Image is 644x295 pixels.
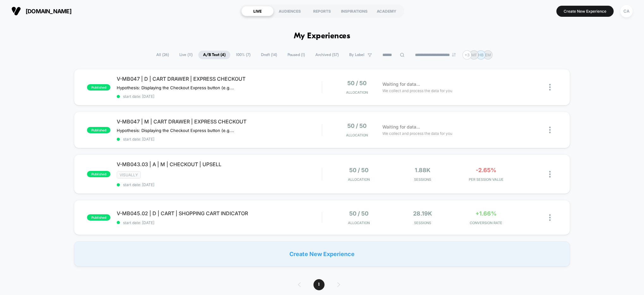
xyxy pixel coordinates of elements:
div: Create New Experience [74,241,570,267]
div: AUDIENCES [274,6,306,16]
span: Allocation [346,90,368,95]
span: Waiting for data... [382,81,420,88]
span: 100% ( 7 ) [231,51,255,59]
span: [DOMAIN_NAME] [26,8,71,15]
button: CA [618,5,635,18]
span: 28.19k [413,210,432,217]
p: EM [485,53,491,57]
span: PER SESSION VALUE [456,177,516,182]
div: CA [620,5,633,17]
h1: My Experiences [294,32,350,41]
img: close [549,127,551,133]
span: We collect and process the data for you [382,88,452,94]
span: +1.66% [475,210,497,217]
span: -2.65% [476,167,496,173]
span: Draft ( 14 ) [256,51,282,59]
span: We collect and process the data for you [382,130,452,136]
span: Allocation [348,221,370,225]
span: Hypothesis: Displaying the Checkout Express button (e.g., Shop Pay, Apple Pay) in the cart drawer... [117,128,234,133]
button: Create New Experience [556,6,614,17]
span: V-MB043.03 | A | M | CHECKOUT | UPSELL [117,161,322,167]
div: INSPIRATIONS [338,6,370,16]
img: close [549,84,551,91]
span: published [87,214,110,221]
img: end [452,53,456,57]
span: 50 / 50 [349,167,368,173]
span: Hypothesis: Displaying the Checkout Express button (e.g., Shop Pay, Apple Pay) in the cart drawer... [117,85,234,90]
img: close [549,171,551,178]
span: published [87,171,110,177]
span: Waiting for data... [382,123,420,130]
span: 50 / 50 [347,122,367,129]
span: V-MB045.02 | D | CART | SHOPPING CART INDICATOR [117,210,322,217]
span: Archived ( 57 ) [311,51,344,59]
span: All ( 26 ) [152,51,174,59]
span: A/B Test ( 4 ) [198,51,230,59]
span: start date: [DATE] [117,94,322,99]
span: published [87,127,110,133]
span: V-MB047 | D | CART DRAWER | EXPRESS CHECKOUT [117,76,322,82]
p: HB [478,53,484,57]
span: VISUALLY [117,171,141,179]
span: Allocation [348,177,370,182]
p: MF [471,53,477,57]
span: 50 / 50 [349,210,368,217]
div: REPORTS [306,6,338,16]
span: V-MB047 | M | CART DRAWER | EXPRESS CHECKOUT [117,118,322,125]
span: By Label [349,53,364,57]
span: Paused ( 1 ) [283,51,310,59]
span: Sessions [392,177,453,182]
div: ACADEMY [370,6,403,16]
span: 50 / 50 [347,80,367,86]
div: LIVE [241,6,274,16]
span: start date: [DATE] [117,182,322,187]
span: Live ( 11 ) [175,51,197,59]
div: + 3 [462,50,472,60]
span: Sessions [392,221,453,225]
span: published [87,84,110,91]
button: [DOMAIN_NAME] [9,6,73,16]
span: Allocation [346,133,368,137]
span: 1.88k [415,167,430,173]
span: 1 [313,279,325,290]
span: start date: [DATE] [117,137,322,141]
span: CONVERSION RATE [456,221,516,225]
img: close [549,214,551,221]
span: start date: [DATE] [117,220,322,225]
img: Visually logo [11,6,21,16]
